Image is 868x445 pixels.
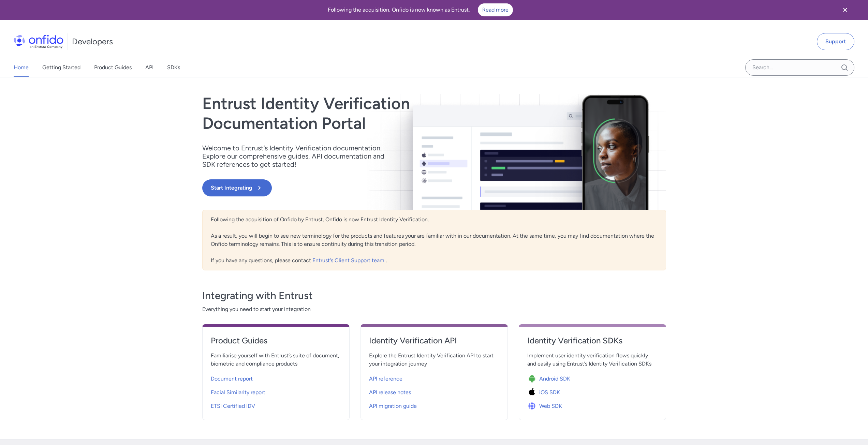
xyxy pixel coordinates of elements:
[527,401,539,411] img: Icon Web SDK
[94,58,132,77] a: Product Guides
[8,3,833,16] div: Following the acquisition, Onfido is now known as Entrust.
[211,335,341,352] a: Product Guides
[539,375,570,383] span: Android SDK
[369,398,499,412] a: API migration guide
[211,384,341,398] a: Facial Similarity report
[841,6,849,14] svg: Close banner
[527,374,539,384] img: Icon Android SDK
[539,402,562,410] span: Web SDK
[211,388,265,397] span: Facial Similarity report
[527,398,658,412] a: Icon Web SDKWeb SDK
[202,144,393,168] p: Welcome to Entrust’s Identity Verification documentation. Explore our comprehensive guides, API d...
[167,58,180,77] a: SDKs
[527,335,658,352] a: Identity Verification SDKs
[833,1,858,18] button: Close banner
[202,179,272,196] button: Start Integrating
[211,352,341,368] span: Familiarise yourself with Entrust’s suite of document, biometric and compliance products
[211,375,253,383] span: Document report
[369,384,499,398] a: API release notes
[211,402,255,410] span: ETSI Certified IDV
[211,335,341,346] h4: Product Guides
[527,384,658,398] a: Icon iOS SDKiOS SDK
[369,402,417,410] span: API migration guide
[14,58,29,77] a: Home
[202,289,666,302] h3: Integrating with Entrust
[369,352,499,368] span: Explore the Entrust Identity Verification API to start your integration journey
[745,59,854,76] input: Onfido search input field
[817,33,854,50] a: Support
[145,58,153,77] a: API
[527,335,658,346] h4: Identity Verification SDKs
[312,257,386,264] a: Entrust's Client Support team
[369,335,499,346] h4: Identity Verification API
[369,375,402,383] span: API reference
[202,305,666,313] span: Everything you need to start your integration
[369,335,499,352] a: Identity Verification API
[527,388,539,397] img: Icon iOS SDK
[369,371,499,384] a: API reference
[527,352,658,368] span: Implement user identity verification flows quickly and easily using Entrust’s Identity Verificati...
[72,36,113,47] h1: Developers
[539,388,560,397] span: iOS SDK
[202,210,666,270] div: Following the acquisition of Onfido by Entrust, Onfido is now Entrust Identity Verification. As a...
[211,371,341,384] a: Document report
[478,3,513,16] a: Read more
[211,398,341,412] a: ETSI Certified IDV
[369,388,411,397] span: API release notes
[202,179,527,196] a: Start Integrating
[202,94,527,133] h1: Entrust Identity Verification Documentation Portal
[527,371,658,384] a: Icon Android SDKAndroid SDK
[14,35,63,48] img: Onfido Logo
[42,58,80,77] a: Getting Started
